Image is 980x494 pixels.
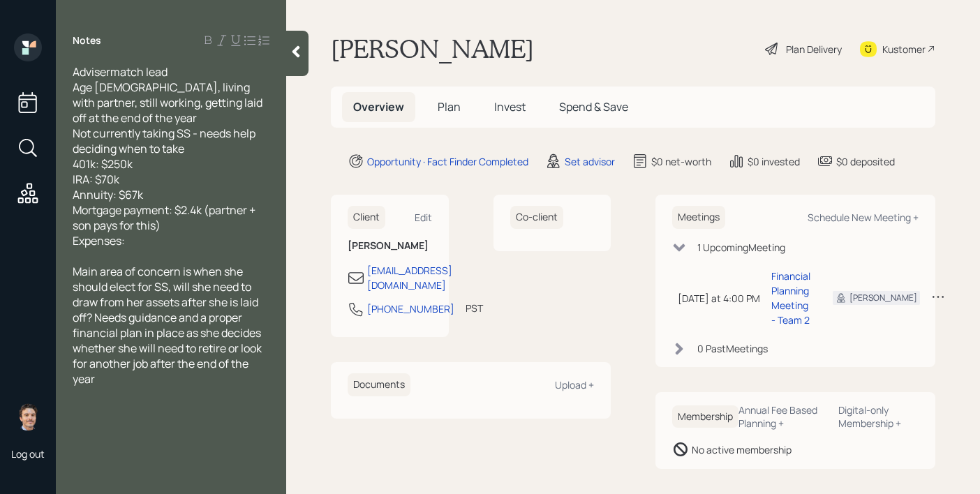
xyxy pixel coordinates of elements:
[565,154,615,169] div: Set advisor
[697,341,768,356] div: 0 Past Meeting s
[692,442,792,457] div: No active membership
[836,154,895,169] div: $0 deposited
[353,99,404,114] span: Overview
[367,154,528,169] div: Opportunity · Fact Finder Completed
[331,33,534,64] h1: [PERSON_NAME]
[559,99,628,114] span: Spend & Save
[882,42,926,57] div: Kustomer
[786,42,842,57] div: Plan Delivery
[672,206,725,229] h6: Meetings
[494,99,526,114] span: Invest
[849,292,917,304] div: [PERSON_NAME]
[73,64,265,248] span: Advisermatch lead Age [DEMOGRAPHIC_DATA], living with partner, still working, getting laid off at...
[438,99,461,114] span: Plan
[367,301,454,316] div: [PHONE_NUMBER]
[73,264,264,387] span: Main area of concern is when she should elect for SS, will she need to draw from her assets after...
[678,291,760,306] div: [DATE] at 4:00 PM
[808,211,919,224] div: Schedule New Meeting +
[466,301,483,315] div: PST
[14,403,42,431] img: robby-grisanti-headshot.png
[748,154,800,169] div: $0 invested
[348,240,432,252] h6: [PERSON_NAME]
[367,263,452,292] div: [EMAIL_ADDRESS][DOMAIN_NAME]
[771,269,810,327] div: Financial Planning Meeting - Team 2
[555,378,594,391] div: Upload +
[672,405,738,428] h6: Membership
[73,33,101,47] label: Notes
[348,206,385,229] h6: Client
[738,403,827,430] div: Annual Fee Based Planning +
[11,447,45,461] div: Log out
[415,211,432,224] div: Edit
[838,403,919,430] div: Digital-only Membership +
[651,154,711,169] div: $0 net-worth
[348,373,410,396] h6: Documents
[697,240,785,255] div: 1 Upcoming Meeting
[510,206,563,229] h6: Co-client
